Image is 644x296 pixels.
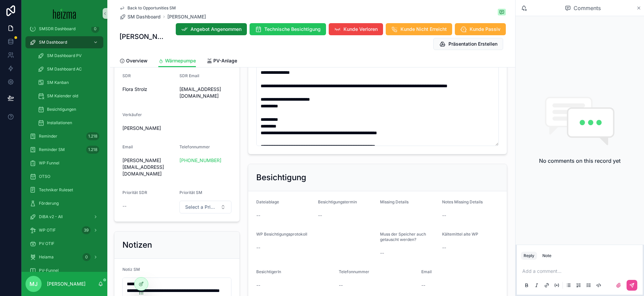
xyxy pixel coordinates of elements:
a: Besichtigungen [34,103,103,115]
span: -- [256,244,260,251]
span: Notes Missing Details [442,199,483,204]
span: Email [122,144,133,149]
a: SM Dashboard [119,13,161,20]
span: SM Dashboard AC [47,66,82,72]
span: Angebot Angenommen [191,26,241,33]
a: Installationen [34,117,103,129]
span: Missing Details [380,199,409,204]
span: OTSO [39,174,50,179]
a: SM Dashboard AC [34,63,103,75]
a: Heiama0 [25,251,103,263]
span: Heiama [39,254,54,260]
button: Kunde Verloren [329,23,383,35]
span: Besichtigungstermin [318,199,357,204]
a: DiBA v2 - All [25,211,103,223]
div: 39 [82,226,91,234]
a: OTSO [25,170,103,183]
span: PV-Funnel [39,268,59,273]
span: Installationen [47,120,72,126]
span: Technische Besichtigung [264,26,321,33]
span: WP Funnel [39,160,59,166]
button: Select Button [179,201,231,213]
span: SM Kanban [47,80,69,85]
span: -- [122,203,126,209]
a: PV-Funnel [25,264,103,277]
h2: No comments on this record yet [539,157,621,165]
a: SM Kanban [34,77,103,89]
span: MJ [30,280,38,288]
span: SDR [122,73,131,78]
a: Reminder SM1.218 [25,144,103,156]
span: WP Besichtigungsprotokoll [256,232,307,237]
button: Technische Besichtigung [250,23,326,35]
a: PV OTIF [25,238,103,250]
span: Reminder SM [39,147,65,152]
span: DiBA v2 - All [39,214,63,219]
span: Techniker Ruleset [39,187,73,193]
a: Förderung [25,197,103,209]
span: Back to Opportunities SM [127,5,176,11]
a: Reminder1.218 [25,130,103,142]
span: SMSDR Dashboard [39,26,75,32]
div: 1.218 [86,132,99,140]
span: Verkäufer [122,112,142,117]
span: Comments [574,4,601,12]
button: Reply [521,252,537,260]
span: Präsentation Erstellen [448,41,497,47]
span: BesichtigerIn [256,269,281,274]
a: SMSDR Dashboard0 [25,23,103,35]
span: Priorität SDR [122,190,147,195]
span: -- [256,212,260,219]
div: 0 [91,25,99,33]
a: Wärmepumpe [158,55,196,67]
a: WP Funnel [25,157,103,169]
span: PV OTIF [39,241,54,246]
span: WP OTIF [39,228,56,233]
h1: [PERSON_NAME] [119,32,165,41]
a: Techniker Ruleset [25,184,103,196]
span: -- [442,212,446,219]
button: Note [540,252,554,260]
span: -- [442,244,446,251]
div: 1.218 [86,146,99,154]
a: SM Dashboard [25,36,103,48]
a: [PHONE_NUMBER] [179,157,221,164]
span: Kältemittel alte WP [442,232,478,237]
button: Angebot Angenommen [176,23,247,35]
span: Notiz SM [122,267,140,272]
span: Besichtigungen [47,107,76,112]
span: -- [318,212,322,219]
span: Kunde Verloren [343,26,378,33]
a: WP OTIF39 [25,224,103,236]
span: [PERSON_NAME][EMAIL_ADDRESS][DOMAIN_NAME] [122,157,174,177]
p: [PERSON_NAME] [47,281,86,287]
span: [PERSON_NAME] [122,125,161,132]
span: Wärmepumpe [165,57,196,64]
button: Kunde Passiv [455,23,506,35]
a: SM Dashboard PV [34,50,103,62]
button: Kunde Nicht Erreicht [386,23,452,35]
a: [PERSON_NAME] [167,13,206,20]
span: Telefonnummer [179,144,210,149]
span: Priorität SM [179,190,202,195]
span: Muss der Speicher auch getauscht werden? [380,232,426,242]
button: Präsentation Erstellen [433,38,503,50]
span: Overview [126,57,148,64]
span: [EMAIL_ADDRESS][DOMAIN_NAME] [179,86,231,99]
div: scrollable content [21,27,107,272]
a: SM Kalender old [34,90,103,102]
span: SM Dashboard [127,13,161,20]
span: Dateiablage [256,199,279,204]
span: -- [380,250,384,256]
span: SM Dashboard PV [47,53,82,58]
span: Reminder [39,134,57,139]
span: SDR Email [179,73,199,78]
span: Telefonnummer [339,269,369,274]
span: Kunde Nicht Erreicht [400,26,447,33]
div: Note [542,253,551,258]
h2: Besichtigung [256,172,306,183]
div: 0 [83,253,91,261]
span: -- [256,282,260,289]
span: Kunde Passiv [470,26,500,33]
